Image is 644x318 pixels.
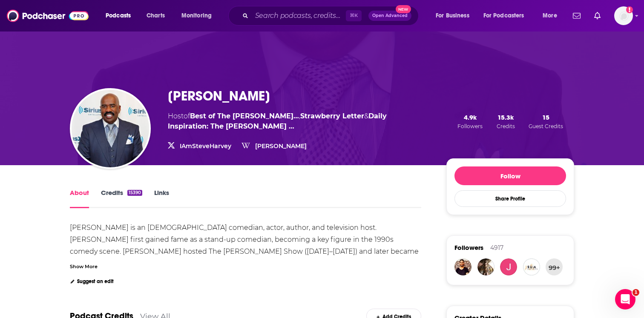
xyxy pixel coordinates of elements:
[141,9,170,23] a: Charts
[614,6,633,25] span: Logged in as EllaRoseMurphy
[100,9,142,23] button: open menu
[478,9,537,23] button: open menu
[436,10,469,22] span: For Business
[454,258,471,275] img: Anilsharma18
[72,90,149,167] img: Steve Harvey
[500,258,517,275] img: markettrol
[180,142,231,150] a: IAmSteveHarvey
[255,142,307,150] a: [PERSON_NAME]
[300,112,364,120] a: Strawberry Letter
[299,112,300,120] span: ,
[626,6,633,13] svg: Email not verified
[147,10,165,22] span: Charts
[70,223,423,315] div: [PERSON_NAME] is an [DEMOGRAPHIC_DATA] comedian, actor, author, and television host. [PERSON_NAME...
[368,11,411,21] button: Open AdvancedNew
[483,10,524,22] span: For Podcasters
[252,9,346,23] input: Search podcasts, credits, & more...
[154,189,169,208] a: Links
[543,10,557,22] span: More
[454,244,483,252] span: Followers
[615,289,635,309] iframe: Intercom live chat
[591,9,604,23] a: Show notifications dropdown
[523,258,540,275] img: jimmysum
[632,289,639,296] span: 1
[70,189,89,208] a: About
[454,166,566,185] button: Follow
[454,190,566,207] button: Share Profile
[106,10,131,22] span: Podcasts
[529,123,563,129] span: Guest Credits
[396,5,411,13] span: New
[537,9,568,23] button: open menu
[175,9,223,23] button: open menu
[168,112,184,120] span: Host
[181,10,212,22] span: Monitoring
[364,112,368,120] span: &
[497,123,515,129] span: Credits
[190,112,299,120] a: Best of The Steve Harvey Morning Show
[236,6,427,26] div: Search podcasts, credits, & more...
[494,113,517,130] button: 15.3kCredits
[7,8,89,24] img: Podchaser - Follow, Share and Rate Podcasts
[101,189,142,208] a: Credits15390
[184,112,299,120] span: of
[127,190,142,196] div: 15390
[542,113,549,121] span: 15
[168,88,270,104] h1: [PERSON_NAME]
[614,6,633,25] button: Show profile menu
[455,113,485,130] button: 4.9kFollowers
[70,278,114,284] a: Suggest an edit
[614,6,633,25] img: User Profile
[457,123,483,129] span: Followers
[477,258,494,275] img: ccabebe_janine
[346,10,362,21] span: ⌘ K
[372,14,408,18] span: Open Advanced
[526,113,566,130] button: 15Guest Credits
[430,9,480,23] button: open menu
[490,244,503,252] div: 4917
[464,113,477,121] span: 4.9k
[569,9,584,23] a: Show notifications dropdown
[546,258,563,275] button: 99+
[497,113,514,121] span: 15.3k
